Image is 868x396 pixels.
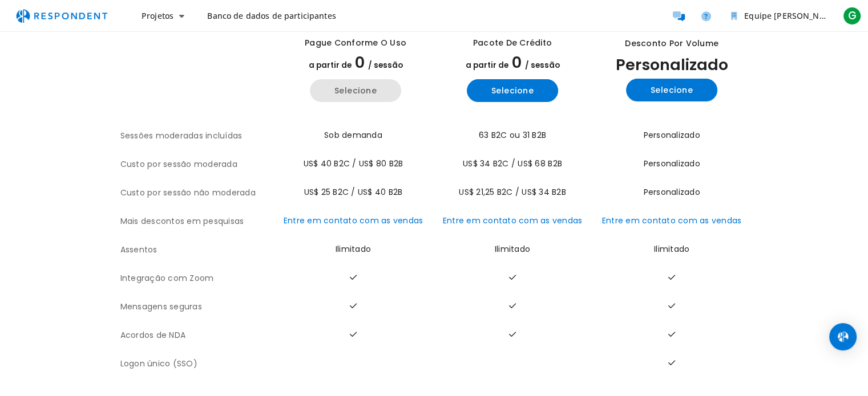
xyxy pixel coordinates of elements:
font: Custo por sessão moderada [120,158,237,170]
button: Keep current yearly payg plan [310,79,401,102]
a: Participantes da mensagem [667,5,690,27]
font: Personalizado [616,54,728,75]
div: Abra o Intercom Messenger [829,323,857,350]
font: Acordos de NDA [120,329,186,341]
button: G [841,6,863,26]
font: Ilimitado [654,243,689,255]
font: Logon único (SSO) [120,358,197,369]
font: Sob demanda [324,129,382,141]
font: G [847,8,856,23]
font: Personalizado [643,129,700,141]
a: Ajuda e suporte [695,5,717,27]
font: a partir de [466,60,508,71]
font: Personalizado [643,186,700,198]
button: Selecione o plano anual custom_static [626,79,717,101]
font: 0 [512,52,522,73]
a: Entre em contato com as vendas [602,215,742,226]
font: Selecione [334,85,377,96]
a: Entre em contato com as vendas [284,215,423,226]
font: US$ 40 B2C / US$ 80 B2B [304,158,403,169]
button: Equipe Graymo Gonçalves Pereira [722,6,836,26]
font: 0 [355,52,365,73]
font: Sessões moderadas incluídas [120,130,243,141]
a: Banco de dados de participantes [198,6,345,26]
font: Selecione [491,85,534,96]
font: Equipe [PERSON_NAME] [744,10,839,21]
font: Assentos [120,244,158,255]
font: Selecione [651,84,693,96]
font: US$ 21,25 B2C / US$ 34 B2B [459,186,566,198]
font: 63 B2C ou 31 B2B [479,129,546,141]
font: / sessão [525,60,560,71]
font: Personalizado [643,158,700,169]
font: Pague conforme o uso [305,37,406,48]
font: Mais descontos em pesquisas [120,215,244,227]
font: Ilimitado [495,243,530,255]
a: Entre em contato com as vendas [443,215,583,226]
font: Banco de dados de participantes [207,10,336,21]
button: Select yearly basic plan [467,79,558,102]
font: Mensagens seguras [120,301,202,312]
font: US$ 25 B2C / US$ 40 B2B [304,186,403,198]
font: Integração com Zoom [120,272,214,284]
img: respondent-logo.png [9,5,114,27]
font: Desconto por volume [625,38,718,49]
font: Custo por sessão não moderada [120,187,256,198]
font: Pacote de crédito [473,37,552,48]
font: Ilimitado [336,243,371,255]
button: Projetos [132,6,193,26]
font: Projetos [142,10,173,21]
font: / sessão [368,60,403,71]
font: a partir de [309,60,352,71]
font: US$ 34 B2C / US$ 68 B2B [463,158,562,169]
